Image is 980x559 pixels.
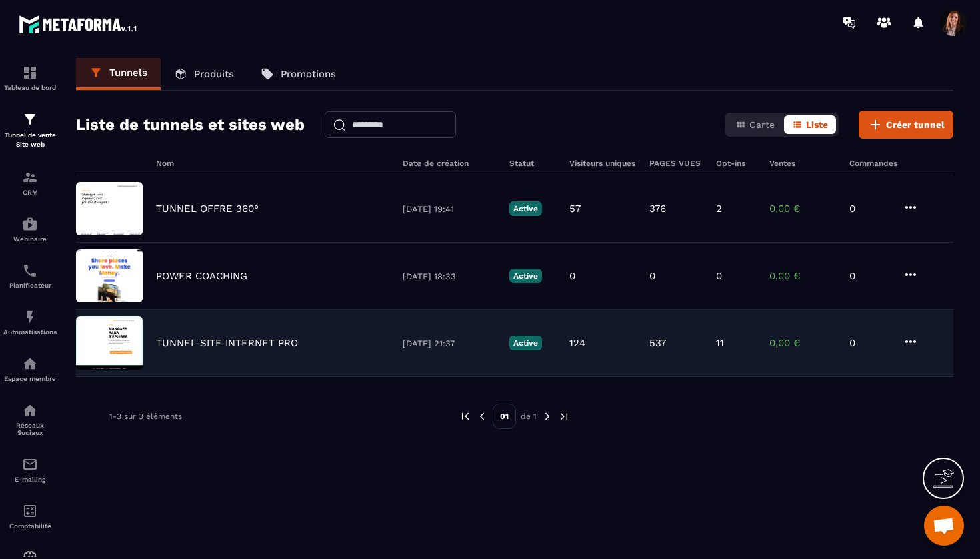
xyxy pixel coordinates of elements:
[3,235,57,243] p: Webinaire
[849,337,889,349] p: 0
[3,55,57,101] a: formationformationTableau de bord
[22,356,38,372] img: automations
[3,493,57,540] a: accountantaccountantComptabilité
[509,159,556,168] h6: Statut
[569,270,575,282] p: 0
[749,119,775,130] span: Carte
[109,412,182,421] p: 1-3 sur 3 éléments
[194,68,234,80] p: Produits
[886,118,945,131] span: Créer tunnel
[247,58,349,90] a: Promotions
[76,111,305,138] h2: Liste de tunnels et sites web
[558,410,570,422] img: next
[3,101,57,159] a: formationformationTunnel de vente Site web
[541,410,553,422] img: next
[76,249,143,302] img: image
[22,65,38,81] img: formation
[521,411,537,422] p: de 1
[509,201,542,216] p: Active
[769,159,836,168] h6: Ventes
[849,270,889,282] p: 0
[156,270,247,282] p: POWER COACHING
[493,404,516,429] p: 01
[3,446,57,493] a: emailemailE-mailing
[784,115,836,134] button: Liste
[924,506,964,546] a: Ouvrir le chat
[806,119,828,130] span: Liste
[849,203,889,215] p: 0
[3,422,57,436] p: Réseaux Sociaux
[3,392,57,446] a: social-networksocial-networkRéseaux Sociaux
[716,337,724,349] p: 11
[22,169,38,185] img: formation
[281,68,336,80] p: Promotions
[459,410,471,422] img: prev
[3,328,57,336] p: Automatisations
[76,182,143,235] img: image
[569,159,636,168] h6: Visiteurs uniques
[109,67,147,79] p: Tunnels
[403,204,496,214] p: [DATE] 19:41
[76,316,143,370] img: image
[3,375,57,382] p: Espace membre
[22,456,38,472] img: email
[769,270,836,282] p: 0,00 €
[649,159,703,168] h6: PAGES VUES
[3,206,57,253] a: automationsautomationsWebinaire
[156,203,259,215] p: TUNNEL OFFRE 360°
[161,58,247,90] a: Produits
[649,337,666,349] p: 537
[403,159,496,168] h6: Date de création
[849,159,897,168] h6: Commandes
[3,282,57,289] p: Planificateur
[649,270,655,282] p: 0
[476,410,488,422] img: prev
[3,253,57,299] a: schedulerschedulerPlanificateur
[569,203,581,215] p: 57
[156,337,298,349] p: TUNNEL SITE INTERNET PRO
[716,159,756,168] h6: Opt-ins
[3,476,57,483] p: E-mailing
[649,203,666,215] p: 376
[716,203,722,215] p: 2
[3,522,57,530] p: Comptabilité
[156,159,389,168] h6: Nom
[3,299,57,346] a: automationsautomationsAutomatisations
[509,269,542,283] p: Active
[569,337,585,349] p: 124
[76,58,161,90] a: Tunnels
[22,309,38,325] img: automations
[22,402,38,418] img: social-network
[3,189,57,196] p: CRM
[403,338,496,348] p: [DATE] 21:37
[3,159,57,206] a: formationformationCRM
[22,111,38,127] img: formation
[769,337,836,349] p: 0,00 €
[3,131,57,149] p: Tunnel de vente Site web
[716,270,722,282] p: 0
[859,111,953,139] button: Créer tunnel
[509,336,542,350] p: Active
[22,263,38,279] img: scheduler
[769,203,836,215] p: 0,00 €
[22,503,38,519] img: accountant
[3,346,57,392] a: automationsautomationsEspace membre
[3,84,57,91] p: Tableau de bord
[22,216,38,232] img: automations
[19,12,139,36] img: logo
[403,271,496,281] p: [DATE] 18:33
[727,115,783,134] button: Carte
